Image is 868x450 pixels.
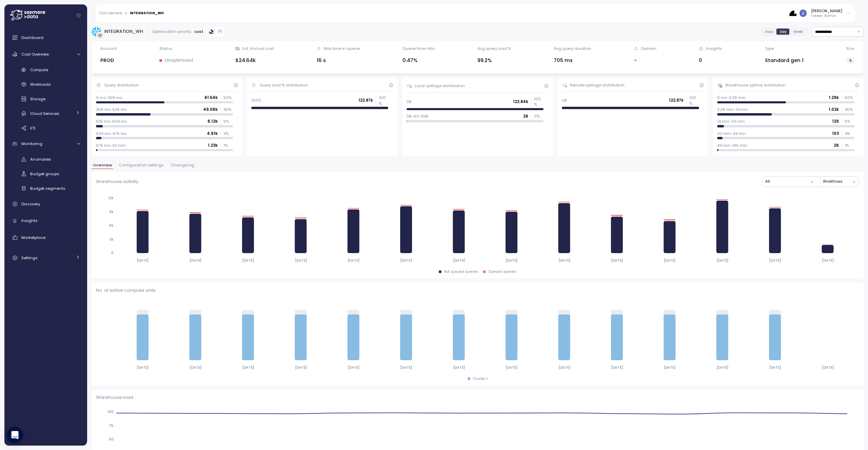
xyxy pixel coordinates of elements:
p: 100 % [689,95,699,106]
tspan: 12k [108,196,114,200]
tspan: [DATE] [189,258,201,263]
div: 16 s [317,57,360,64]
div: Local spillage distribution [415,83,465,88]
tspan: [DATE] [348,258,359,263]
a: Cloud Services [7,108,84,119]
p: 100% [251,98,261,103]
p: 1.29k [829,95,839,100]
span: Budget segments [30,186,65,191]
p: 0B-60.7GiB [407,114,428,119]
span: Marketplace [21,235,45,240]
div: 705 ms [554,57,591,64]
tspan: [DATE] [611,365,623,369]
span: Insights [21,218,38,223]
p: 103 [832,131,839,136]
tspan: [DATE] [558,258,570,263]
img: ACg8ocLCy7HMj59gwelRyEldAl2GQfy23E10ipDNf0SDYCnD3y85RA=s96-c [800,9,807,17]
p: 5 % [223,119,233,124]
div: $24.64k [235,57,274,64]
p: 1 % [223,143,233,148]
div: Warehouse uptime distribution [725,82,786,88]
p: 0 ms-358 ms [96,95,122,100]
div: Type [765,46,774,51]
a: Settings [7,251,84,265]
div: 99.2% [477,57,511,64]
tspan: [DATE] [400,258,412,263]
span: ETL [30,125,36,131]
p: 40 % [845,107,854,112]
div: Queued queries [489,269,516,274]
p: 49.06k [203,107,218,112]
p: Unoptimized [165,57,193,64]
div: Query load % distribution [259,82,308,88]
tspan: [DATE] [137,365,149,369]
p: Warehouse load [96,394,859,401]
p: Viewer, Admin [811,14,842,18]
p: 100 % [379,95,388,106]
tspan: [DATE] [769,365,781,369]
tspan: [DATE] [242,258,254,263]
p: 44 min-195 min [717,143,747,148]
tspan: 9k [109,210,114,214]
a: Monitoring [7,137,84,150]
button: All [762,177,817,186]
span: Configuration settings [119,163,164,167]
button: Collapse navigation [74,13,83,18]
p: 20 min-44 min [717,131,746,136]
p: 975 ms-20 min [96,143,126,148]
div: Est. Annual cost [242,46,274,51]
p: 50 % [845,95,854,100]
div: 0.47% [402,57,435,64]
p: 0 ms-3.28 min [717,95,746,100]
tspan: [DATE] [664,258,675,263]
a: Cost overview [99,12,122,15]
a: Budget groups [7,168,84,180]
span: Compute [30,67,48,73]
p: 6.12k [208,119,218,124]
span: Change log [171,163,194,167]
div: Insights [706,46,722,51]
p: 4 % [845,131,854,136]
tspan: [DATE] [769,258,781,263]
button: Workflows [823,177,859,186]
tspan: 6k [109,223,114,228]
tspan: [DATE] [611,258,623,263]
span: Cloud Services [30,111,59,116]
tspan: [DATE] [506,258,517,263]
p: 40 % [223,107,233,112]
p: 634 ms-975 ms [96,131,127,136]
p: 1.23k [208,143,218,148]
p: 5 % [845,119,854,124]
span: Anomalies [30,157,51,162]
p: 100 % [534,96,544,107]
p: 122.84k [513,99,528,104]
tspan: [DATE] [664,365,675,369]
p: 358 ms-535 ms [96,107,127,112]
a: Storage [7,94,84,105]
span: Overview [93,163,112,167]
div: Cluster 1 [473,376,488,381]
a: Budget segments [7,183,84,194]
img: 68b85438e78823e8cb7db339.PNG [789,9,796,17]
div: > [125,11,127,16]
div: INTEGRATION_WH [104,28,143,35]
tspan: [DATE] [189,365,201,369]
span: Week [793,29,803,34]
div: PROD [100,57,117,64]
p: 1.02k [829,107,839,112]
p: 122.87k [358,98,373,103]
div: Domain [641,46,656,51]
div: Optimization priority: [152,29,192,34]
p: 1 % [845,143,854,148]
a: Anomalies [7,154,84,165]
div: Open Intercom Messenger [7,427,23,443]
div: Not queued queries [444,269,478,274]
div: Query distribution [104,82,139,88]
div: Avg query load % [477,46,511,51]
tspan: [DATE] [137,258,149,263]
tspan: [DATE] [716,258,728,263]
div: Size [846,46,854,51]
tspan: [DATE] [242,365,254,369]
p: Warehouse activity [96,178,138,185]
div: Standard gen 1 [765,57,804,64]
